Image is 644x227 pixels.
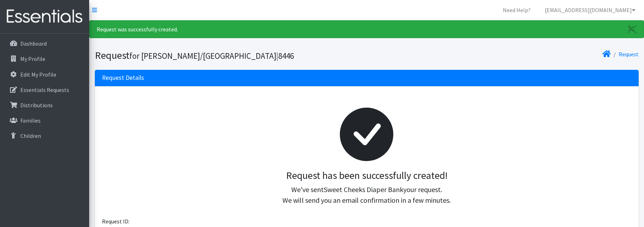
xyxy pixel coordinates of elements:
[324,185,403,194] span: Sweet Cheeks Diaper Bank
[129,51,294,61] small: for [PERSON_NAME]/[GEOGRAPHIC_DATA]|8446
[3,98,86,112] a: Distributions
[3,83,86,97] a: Essentials Requests
[619,51,639,58] a: Request
[20,40,47,47] p: Dashboard
[20,71,56,78] p: Edit My Profile
[20,55,45,62] p: My Profile
[539,3,641,17] a: [EMAIL_ADDRESS][DOMAIN_NAME]
[20,86,69,93] p: Essentials Requests
[20,132,41,139] p: Children
[20,102,53,109] p: Distributions
[20,117,41,124] p: Families
[497,3,536,17] a: Need Help?
[102,218,129,225] span: Request ID:
[108,170,626,182] h3: Request has been successfully created!
[3,129,86,143] a: Children
[102,74,144,82] h3: Request Details
[108,184,626,206] p: We've sent your request. We will send you an email confirmation in a few minutes.
[3,113,86,128] a: Families
[621,21,644,38] a: Close
[95,49,364,62] h1: Request
[3,67,86,82] a: Edit My Profile
[89,20,644,38] div: Request was successfully created.
[3,52,86,66] a: My Profile
[3,36,86,51] a: Dashboard
[3,5,86,29] img: HumanEssentials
